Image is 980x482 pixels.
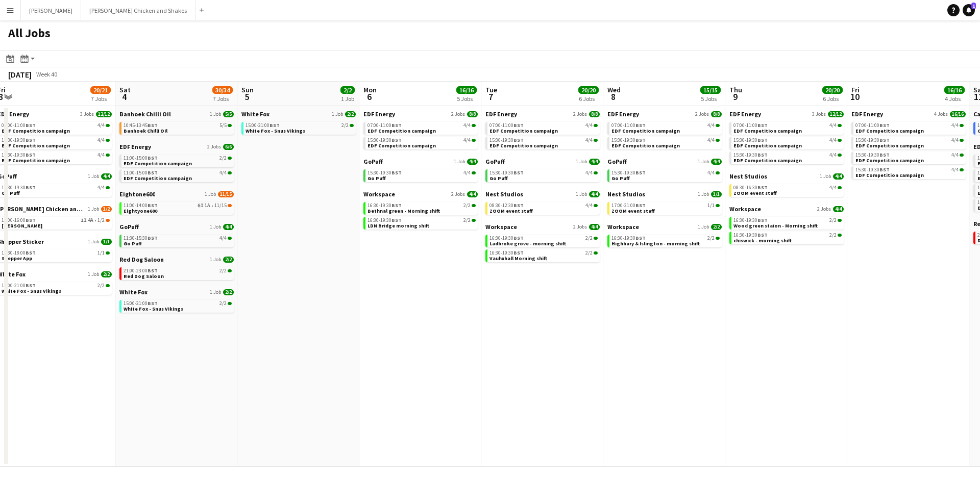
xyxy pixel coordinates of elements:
div: [DATE] [8,69,32,80]
a: 1 [963,4,975,16]
span: 1 [971,3,976,9]
span: Week 40 [34,70,59,78]
button: [PERSON_NAME] [21,1,81,20]
button: [PERSON_NAME] Chicken and Shakes [81,1,195,20]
